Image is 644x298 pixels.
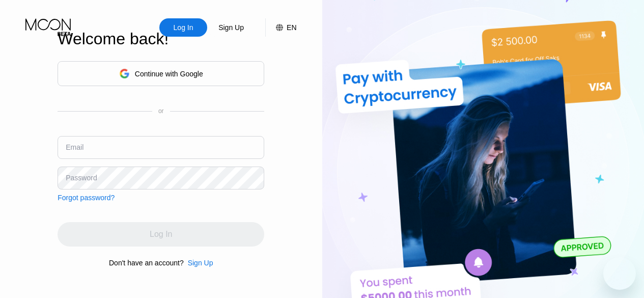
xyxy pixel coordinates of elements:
[158,107,164,115] div: or
[58,194,115,202] div: Forgot password?
[188,259,213,267] div: Sign Up
[603,257,636,290] iframe: Przycisk umożliwiający otwarcie okna komunikatora
[159,18,207,37] div: Log In
[58,30,264,48] div: Welcome back!
[184,259,213,267] div: Sign Up
[265,18,296,37] div: EN
[135,70,203,78] div: Continue with Google
[173,22,194,33] div: Log In
[58,61,264,86] div: Continue with Google
[287,23,296,32] div: EN
[66,143,83,151] div: Email
[109,259,184,267] div: Don't have an account?
[217,22,245,33] div: Sign Up
[66,174,97,182] div: Password
[207,18,255,37] div: Sign Up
